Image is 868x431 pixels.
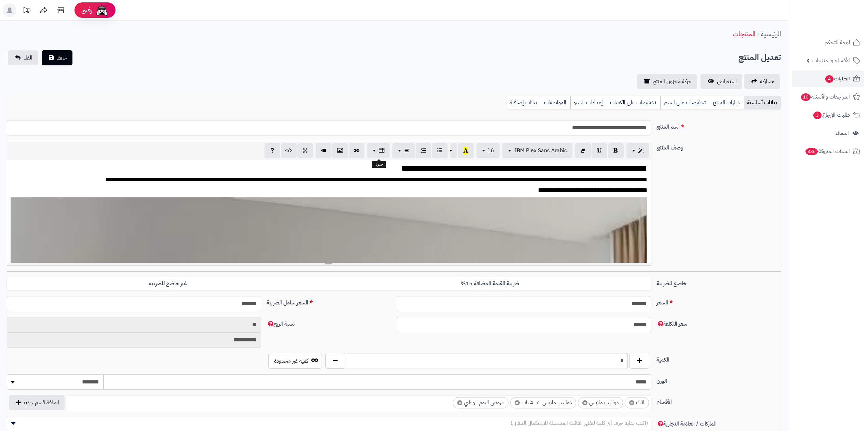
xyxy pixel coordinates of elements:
[717,77,737,86] span: استعراض
[744,74,780,89] a: مشاركه
[18,3,35,19] a: تحديثات المنصة
[792,143,864,159] a: السلات المتروكة336
[805,146,850,156] span: السلات المتروكة
[476,143,500,158] button: 16
[792,34,864,51] a: لوحة التحكم
[654,296,784,307] label: السعر
[515,400,520,405] span: ×
[653,77,692,86] span: حركة مخزون المنتج
[329,277,651,291] label: ضريبة القيمة المضافة 15%
[801,93,811,101] span: 10
[24,54,32,62] span: الغاء
[264,296,394,307] label: السعر شامل الضريبة
[457,400,462,405] span: ×
[42,50,72,65] button: حفظ
[813,110,850,120] span: طلبات الإرجاع
[654,277,784,288] label: خاضع للضريبة
[541,96,570,109] a: المواصفات
[654,120,784,131] label: اسم المنتج
[738,51,781,65] h2: تعديل المنتج
[656,420,717,428] span: الماركات / العلامة التجارية
[487,146,494,155] span: 16
[57,54,67,62] span: حفظ
[625,397,649,408] li: اثاث
[582,400,587,405] span: ×
[760,77,774,86] span: مشاركه
[654,395,784,406] label: الأقسام
[570,96,607,109] a: إعدادات السيو
[629,400,634,405] span: ×
[7,277,329,291] label: غير خاضع للضريبه
[660,96,710,109] a: تخفيضات على السعر
[607,96,660,109] a: تخفيضات على الكميات
[267,320,295,328] span: نسبة الربح
[8,50,38,65] a: الغاء
[825,74,850,83] span: الطلبات
[825,38,850,47] span: لوحة التحكم
[800,92,850,102] span: المراجعات والأسئلة
[656,320,687,328] span: سعر التكلفة
[502,143,572,158] button: IBM Plex Sans Arabic
[701,74,742,89] a: استعراض
[81,6,92,14] span: رفيق
[9,395,65,410] button: اضافة قسم جديد
[95,3,109,17] img: ai-face.png
[453,397,508,408] li: عروض اليوم الوطني
[813,112,822,119] span: 3
[792,70,864,87] a: الطلبات4
[511,419,648,427] span: (اكتب بداية حرف أي كلمة لتظهر القائمة المنسدلة للاستكمال التلقائي)
[792,125,864,141] a: العملاء
[792,107,864,123] a: طلبات الإرجاع3
[654,374,784,385] label: الوزن
[710,96,744,109] a: خيارات المنتج
[637,74,697,89] a: حركة مخزون المنتج
[578,397,623,408] li: دواليب ملابس
[812,56,850,65] span: الأقسام والمنتجات
[825,75,833,83] span: 4
[372,161,386,168] div: جدول
[761,29,781,39] a: الرئيسية
[654,353,784,364] label: الكمية
[654,141,784,152] label: وصف المنتج
[733,29,755,39] a: المنتجات
[507,96,541,109] a: بيانات إضافية
[792,89,864,105] a: المراجعات والأسئلة10
[515,146,567,155] span: IBM Plex Sans Arabic
[805,148,818,155] span: 336
[744,96,781,109] a: بيانات أساسية
[510,397,576,408] li: دواليب ملابس > 4 باب
[836,128,849,138] span: العملاء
